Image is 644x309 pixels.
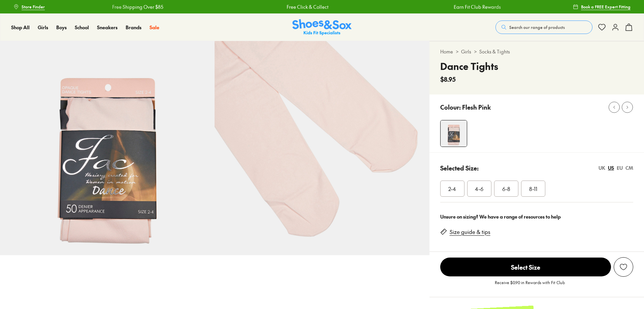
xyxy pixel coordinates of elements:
[75,24,89,31] a: School
[11,24,30,31] a: Shop All
[150,24,159,31] a: Sale
[215,41,429,255] img: 5-164202_1
[440,59,498,73] h4: Dance Tights
[38,24,48,31] a: Girls
[440,163,479,172] p: Selected Size:
[440,213,633,220] div: Unsure on sizing? We have a range of resources to help
[108,3,160,10] a: Free Shipping Over $85
[126,24,141,31] span: Brands
[502,185,510,193] span: 6-8
[461,48,471,55] a: Girls
[56,24,67,31] span: Boys
[11,24,30,31] span: Shop All
[22,4,45,10] span: Store Finder
[495,279,565,292] p: Receive $0.90 in Rewards with Fit Club
[495,21,592,34] button: Search our range of products
[608,164,614,171] div: US
[440,257,611,277] button: Select Size
[440,75,456,84] span: $8.95
[625,164,633,171] div: CM
[126,24,141,31] a: Brands
[440,103,461,112] p: Colour:
[462,103,491,112] p: Flesh Pink
[448,185,456,193] span: 2-4
[617,164,623,171] div: EU
[450,3,497,10] a: Earn Fit Club Rewards
[475,185,483,193] span: 4-6
[292,19,352,36] img: SNS_Logo_Responsive.svg
[150,24,159,31] span: Sale
[479,48,510,55] a: Socks & Tights
[440,48,633,55] div: > >
[97,24,118,31] span: Sneakers
[283,3,325,10] a: Free Click & Collect
[38,24,48,31] span: Girls
[440,48,453,55] a: Home
[614,257,633,277] button: Add to Wishlist
[581,4,631,10] span: Book a FREE Expert Fitting
[599,164,605,171] div: UK
[75,24,89,31] span: School
[573,1,631,13] a: Book a FREE Expert Fitting
[97,24,118,31] a: Sneakers
[450,228,490,236] a: Size guide & tips
[509,24,565,30] span: Search our range of products
[292,19,352,36] a: Shoes & Sox
[13,1,45,13] a: Store Finder
[529,185,537,193] span: 8-11
[56,24,67,31] a: Boys
[441,120,467,147] img: 4-164201_1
